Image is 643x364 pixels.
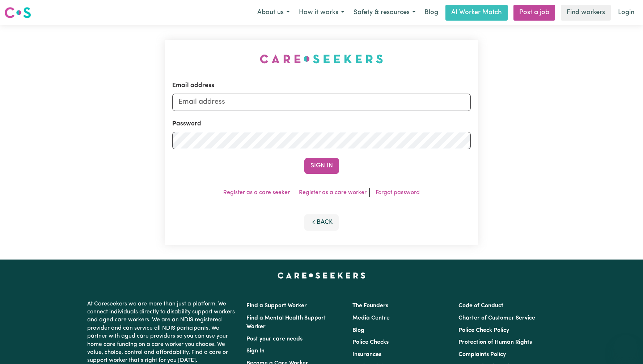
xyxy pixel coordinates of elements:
a: Post your care needs [246,336,303,342]
a: Login [614,5,639,21]
a: Blog [420,5,443,21]
a: Police Check Policy [458,327,509,333]
iframe: Button to launch messaging window [614,335,637,358]
a: Sign In [246,348,265,354]
a: The Founders [352,303,388,309]
button: Sign In [304,158,339,174]
button: Safety & resources [349,5,420,20]
a: Post a job [513,5,555,21]
a: AI Worker Match [445,5,508,21]
a: Code of Conduct [458,303,503,309]
label: Password [172,119,201,129]
a: Register as a care worker [299,190,367,196]
a: Protection of Human Rights [458,339,532,345]
button: About us [253,5,294,20]
button: Back [304,214,339,230]
a: Find workers [561,5,611,21]
a: Find a Support Worker [246,303,307,309]
a: Police Checks [352,339,389,345]
a: Careseekers logo [4,4,31,21]
label: Email address [172,81,214,90]
a: Charter of Customer Service [458,315,535,321]
button: How it works [294,5,349,20]
input: Email address [172,93,471,111]
a: Complaints Policy [458,352,506,357]
a: Forgot password [376,190,420,196]
a: Register as a care seeker [223,190,290,196]
img: Careseekers logo [4,6,31,19]
a: Careseekers home page [278,273,365,278]
a: Find a Mental Health Support Worker [246,315,326,330]
a: Insurances [352,352,381,357]
a: Media Centre [352,315,390,321]
a: Blog [352,327,364,333]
